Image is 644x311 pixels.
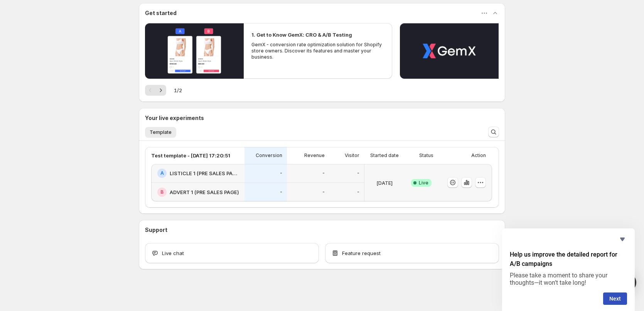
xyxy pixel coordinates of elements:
h3: Get started [145,9,177,17]
h2: A [160,170,164,176]
p: Conversion [256,152,282,159]
p: Revenue [304,152,325,159]
button: Play video [145,23,244,79]
span: 1 / 2 [174,86,182,94]
h2: LISTICLE 1 (PRE SALES PAGE) [170,169,240,177]
span: Live chat [162,249,184,257]
p: - [280,189,282,195]
p: GemX - conversion rate optimization solution for Shopify store owners. Discover its features and ... [251,42,384,60]
p: Test template - [DATE] 17:20:51 [151,152,230,159]
p: Status [419,152,433,159]
h3: Your live experiments [145,114,204,122]
p: Visitor [345,152,359,159]
p: - [322,189,325,195]
h3: Support [145,226,167,234]
button: Hide survey [618,235,627,244]
button: Search and filter results [488,127,499,137]
p: Started date [370,152,399,159]
span: Template [150,129,172,135]
p: Please take a moment to share your thoughts—it won’t take long! [510,272,627,286]
div: Help us improve the detailed report for A/B campaigns [510,235,627,305]
p: - [357,170,359,176]
p: Action [471,152,486,159]
button: Play video [400,23,499,79]
button: Next [155,85,166,96]
nav: Pagination [145,85,166,96]
span: Live [419,180,428,186]
h2: 1. Get to Know GemX: CRO & A/B Testing [251,31,352,39]
p: - [357,189,359,195]
p: - [322,170,325,176]
span: Feature request [342,249,381,257]
h2: B [160,189,164,195]
button: Next question [603,292,627,305]
h2: ADVERT 1 (PRE SALES PAGE) [170,188,239,196]
p: - [280,170,282,176]
p: [DATE] [376,179,393,187]
h2: Help us improve the detailed report for A/B campaigns [510,250,627,269]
